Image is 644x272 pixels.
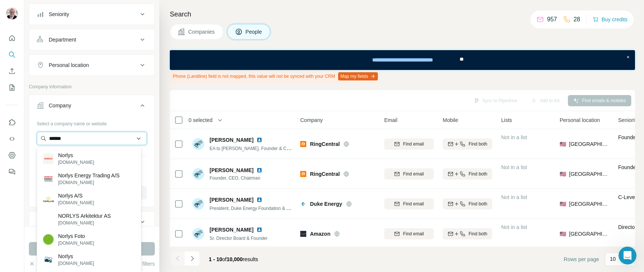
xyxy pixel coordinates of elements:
[58,260,94,267] p: [DOMAIN_NAME]
[21,4,33,16] img: Profile image for FinAI
[469,201,487,207] span: Find both
[403,230,424,237] span: Find email
[560,170,566,178] span: 🇺🇸
[58,159,94,166] p: [DOMAIN_NAME]
[43,214,54,224] img: NORLYS Arkitektur AS
[210,226,253,233] span: [PERSON_NAME]
[300,116,323,124] span: Company
[12,29,117,44] div: For the credit refill as you're on the Pro subscription Monthly plan:
[43,153,54,164] img: Norlys
[58,212,111,220] p: NORLYS Arkitektur AS
[403,201,424,207] span: Find email
[6,48,18,61] button: Search
[192,228,204,240] img: Avatar
[569,140,609,148] span: [GEOGRAPHIC_DATA]
[58,199,94,206] p: [DOMAIN_NAME]
[188,28,216,36] span: Companies
[43,254,54,265] img: Norlys
[170,9,635,19] h4: Search
[501,134,527,140] span: Not in a list
[210,166,253,174] span: [PERSON_NAME]
[384,116,397,124] span: Email
[132,3,145,16] div: Close
[6,116,18,129] button: Use Surfe on LinkedIn
[29,260,50,268] button: Clear
[6,3,123,118] div: I hope you're doing well.For the credit refill as you're on the Pro subscription Monthly plan:100...
[58,152,94,159] p: Norlys
[210,205,345,211] span: President, Duke Energy Foundation & Managing Director, DukePAC
[469,230,487,237] span: Find both
[170,70,379,83] div: Phone (Landline) field is not mapped, this value will not be synced with your CRM
[256,137,262,143] img: LinkedIn logo
[338,72,378,80] button: Map my fields
[610,255,616,263] p: 10
[569,200,609,208] span: [GEOGRAPHIC_DATA]
[256,167,262,173] img: LinkedIn logo
[443,228,492,239] button: Find both
[58,232,94,240] p: Norlys Foto
[43,194,54,204] img: Norlys A/S
[222,256,227,262] span: of
[49,61,89,69] div: Personal location
[210,175,265,181] span: Founder, CEO, Chairman
[443,138,492,150] button: Find both
[49,10,69,18] div: Seniority
[29,56,154,74] button: Personal location
[192,198,204,210] img: Avatar
[29,31,154,49] button: Department
[310,170,340,178] span: RingCentral
[564,256,599,263] span: Rows per page
[12,66,117,95] div: Regarding the company search can you please try searching with the website URL? This should appea...
[469,141,487,147] span: Find both
[6,81,18,94] button: My lists
[501,164,527,170] span: Not in a list
[6,64,18,78] button: Enrich CSV
[58,220,111,226] p: [DOMAIN_NAME]
[246,28,263,36] span: People
[24,208,30,214] button: Emoji picker
[49,102,71,109] div: Company
[117,3,132,17] button: Home
[619,247,637,265] iframe: Intercom live chat
[209,256,258,262] span: results
[6,3,144,124] div: Christian says…
[569,170,609,178] span: [GEOGRAPHIC_DATA]
[443,116,458,124] span: Mobile
[6,124,144,134] div: [DATE]
[43,234,54,245] img: Norlys Foto
[6,165,18,178] button: Feedback
[384,198,434,210] button: Find email
[58,192,94,199] p: Norlys A/S
[209,256,222,262] span: 1 - 10
[227,256,243,262] span: 10,000
[547,15,557,24] p: 957
[12,99,117,106] div: Best,
[403,171,424,177] span: Find email
[192,168,204,180] img: Avatar
[443,198,492,210] button: Find both
[210,196,253,204] span: [PERSON_NAME]
[12,48,117,55] div: 1000 Email Credits
[29,213,154,231] button: Industry
[58,179,120,186] p: [DOMAIN_NAME]
[189,116,213,124] span: 0 selected
[12,55,117,62] div: 100 Mobile credits 🤝
[6,134,123,265] div: Hi[PERSON_NAME][EMAIL_ADDRESS][DOMAIN_NAME],I hope you're doing well!I just wanted to check in on...
[6,132,18,146] button: Use Surfe API
[5,3,19,17] button: go back
[443,168,492,180] button: Find both
[36,4,51,9] h1: FinAI
[12,139,109,153] a: [PERSON_NAME][EMAIL_ADDRESS][DOMAIN_NAME]
[469,171,487,177] span: Find both
[560,230,566,238] span: 🇺🇸
[12,139,117,153] div: Hi ,
[170,50,635,70] iframe: Banner
[29,97,154,117] button: Company
[6,192,144,205] textarea: Message…
[12,208,18,214] button: Upload attachment
[129,205,141,217] button: Send a message…
[384,168,434,180] button: Find email
[560,140,566,148] span: 🇺🇸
